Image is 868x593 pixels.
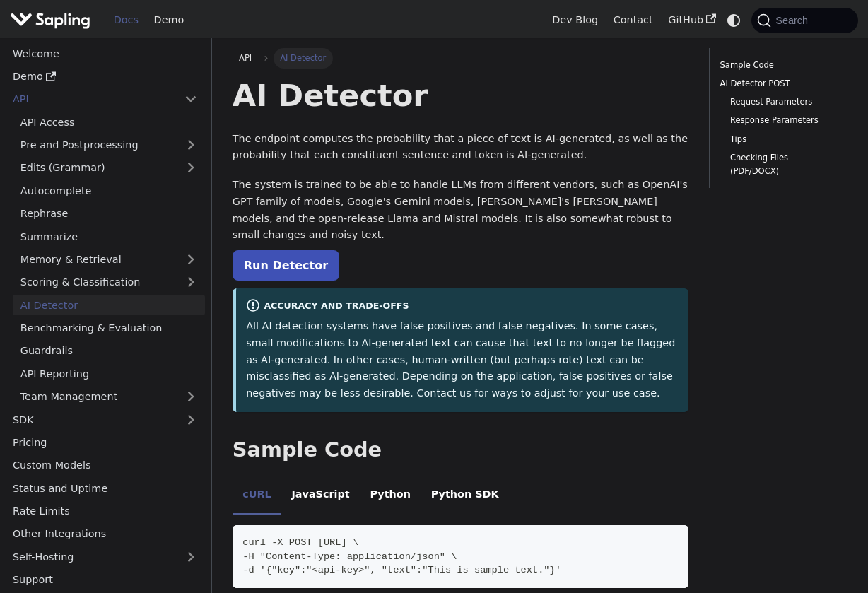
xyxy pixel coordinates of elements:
[730,151,838,178] a: Checking Files (PDF/DOCX)
[544,9,605,31] a: Dev Blog
[13,363,205,384] a: API Reporting
[13,158,205,178] a: Edits (Grammar)
[177,409,205,430] button: Expand sidebar category 'SDK'
[106,9,146,31] a: Docs
[5,570,205,590] a: Support
[13,112,205,132] a: API Access
[233,438,689,463] h2: Sample Code
[660,9,723,31] a: GitHub
[13,341,205,361] a: Guardrails
[233,76,689,115] h1: AI Detector
[13,204,205,224] a: Rephrase
[5,66,205,87] a: Demo
[771,15,816,26] span: Search
[242,565,561,575] span: -d '{"key":"<api-key>", "text":"This is sample text."}'
[13,180,205,201] a: Autocomplete
[246,318,679,402] p: All AI detection systems have false positives and false negatives. In some cases, small modificat...
[233,48,259,68] a: API
[146,9,192,31] a: Demo
[242,551,457,562] span: -H "Content-Type: application/json" \
[724,10,744,30] button: Switch between dark and light mode (currently system mode)
[242,537,358,548] span: curl -X POST [URL] \
[13,249,205,270] a: Memory & Retrieval
[274,48,333,68] span: AI Detector
[360,476,421,515] li: Python
[5,455,205,476] a: Custom Models
[421,476,509,515] li: Python SDK
[233,177,689,244] p: The system is trained to be able to handle LLMs from different vendors, such as OpenAI's GPT fami...
[751,8,857,33] button: Search (Command+K)
[5,478,205,498] a: Status and Uptime
[5,43,205,64] a: Welcome
[13,387,205,407] a: Team Management
[720,77,843,90] a: AI Detector POST
[246,298,679,315] div: Accuracy and Trade-offs
[730,95,838,109] a: Request Parameters
[606,9,661,31] a: Contact
[233,131,689,165] p: The endpoint computes the probability that a piece of text is AI-generated, as well as the probab...
[233,250,339,281] a: Run Detector
[177,89,205,110] button: Collapse sidebar category 'API'
[730,114,838,127] a: Response Parameters
[13,226,205,247] a: Summarize
[233,48,689,68] nav: Breadcrumbs
[5,524,205,544] a: Other Integrations
[5,409,177,430] a: SDK
[239,53,252,63] span: API
[5,433,205,453] a: Pricing
[13,318,205,339] a: Benchmarking & Evaluation
[233,476,281,515] li: cURL
[5,501,205,522] a: Rate Limits
[720,59,843,72] a: Sample Code
[13,135,205,155] a: Pre and Postprocessing
[281,476,360,515] li: JavaScript
[5,89,177,110] a: API
[10,10,90,30] img: Sapling.ai
[5,546,205,567] a: Self-Hosting
[13,272,205,293] a: Scoring & Classification
[730,133,838,146] a: Tips
[10,10,95,30] a: Sapling.aiSapling.ai
[13,295,205,315] a: AI Detector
